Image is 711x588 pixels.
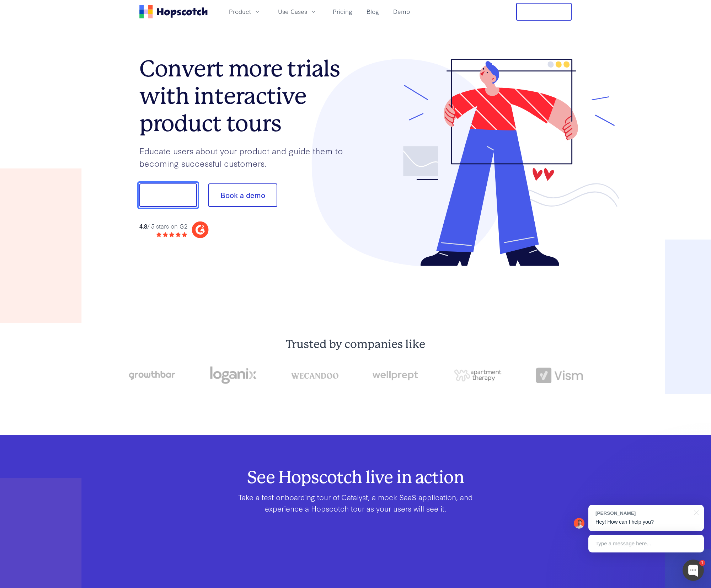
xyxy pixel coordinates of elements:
[364,6,382,17] a: Blog
[536,368,583,383] img: vism logo
[209,363,257,388] img: loganix-logo
[139,183,197,207] button: Show me!
[128,371,175,380] img: growthbar-logo
[516,3,572,21] button: Free Trial
[139,55,355,137] h1: Convert more trials with interactive product tours
[595,510,690,517] div: [PERSON_NAME]
[225,6,265,17] button: Product
[390,6,413,17] a: Demo
[699,560,705,566] div: 1
[595,518,697,526] p: Hey! How can I help you?
[229,7,251,16] span: Product
[162,470,549,483] h2: See Hopscotch live in action
[373,369,420,382] img: wellprept logo
[139,5,208,18] a: Home
[208,183,277,207] button: Book a demo
[219,491,492,514] p: Take a test onboarding tour of Catalyst, a mock SaaS application, and experience a Hopscotch tour...
[139,222,147,230] strong: 4.8
[278,7,307,16] span: Use Cases
[139,145,355,169] p: Educate users about your product and guide them to becoming successful customers.
[588,535,704,552] div: Type a message here...
[574,518,584,529] img: Mark Spera
[330,6,355,17] a: Pricing
[94,337,617,352] h2: Trusted by companies like
[454,369,501,381] img: png-apartment-therapy-house-studio-apartment-home
[274,6,321,17] button: Use Cases
[291,372,338,379] img: wecandoo-logo
[139,222,187,231] div: / 5 stars on G2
